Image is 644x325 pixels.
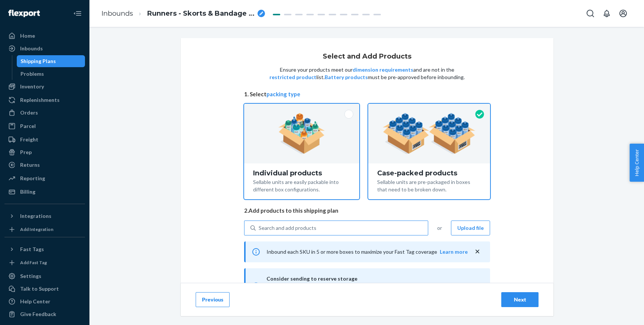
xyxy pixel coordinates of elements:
[253,169,350,177] div: Individual products
[4,283,85,295] a: Talk to Support
[266,274,468,283] span: Consider sending to reserve storage
[383,113,476,154] img: case-pack.59cecea509d18c883b923b81aeac6d0b.png
[4,172,85,184] a: Reporting
[20,70,44,78] div: Problems
[4,94,85,106] a: Replenishments
[196,292,230,307] button: Previous
[70,6,85,21] button: Close Navigation
[4,134,85,146] a: Freight
[20,136,38,143] div: Freight
[474,248,481,256] button: close
[4,210,85,222] button: Integrations
[4,258,85,267] a: Add Fast Tag
[599,6,614,21] button: Open notifications
[629,144,644,182] button: Help Center
[20,109,38,116] div: Orders
[20,285,59,293] div: Talk to Support
[269,74,316,81] button: restricted product
[4,225,85,234] a: Add Integration
[20,272,41,280] div: Settings
[20,226,53,232] div: Add Integration
[20,212,51,220] div: Integrations
[20,83,44,90] div: Inventory
[20,259,47,266] div: Add Fast Tag
[4,296,85,307] a: Help Center
[8,10,40,17] img: Flexport logo
[501,292,539,307] button: Next
[244,90,490,98] span: 1. Select
[4,81,85,93] a: Inventory
[508,296,532,303] div: Next
[147,9,255,19] span: Runners - Skorts & Bandage Bras
[4,43,85,54] a: Inbounds
[4,186,85,198] a: Billing
[325,74,368,81] button: Battery products
[440,248,468,256] button: Learn more
[437,224,442,232] span: or
[244,207,490,215] span: 2. Add products to this shipping plan
[278,113,325,154] img: individual-pack.facf35554cb0f1810c75b2bd6df2d64e.png
[20,175,45,182] div: Reporting
[17,55,85,67] a: Shipping Plans
[616,6,631,21] button: Open account menu
[253,177,350,193] div: Sellable units are easily packable into different box configurations.
[353,66,413,74] button: dimension requirements
[4,243,85,255] button: Fast Tags
[17,68,85,80] a: Problems
[20,188,35,196] div: Billing
[20,161,40,169] div: Returns
[20,32,35,40] div: Home
[20,149,32,156] div: Prep
[4,308,85,320] button: Give Feedback
[4,120,85,132] a: Parcel
[4,270,85,282] a: Settings
[20,45,43,52] div: Inbounds
[269,66,465,81] p: Ensure your products meet our and are not in the list. must be pre-approved before inbounding.
[244,241,490,262] div: Inbound each SKU in 5 or more boxes to maximize your Fast Tag coverage
[474,282,481,290] button: close
[20,96,60,104] div: Replenishments
[323,53,411,60] h1: Select and Add Products
[20,310,56,318] div: Give Feedback
[583,6,598,21] button: Open Search Box
[4,146,85,158] a: Prep
[259,224,316,232] div: Search and add products
[4,159,85,171] a: Returns
[101,9,133,18] a: Inbounds
[377,177,481,193] div: Sellable units are pre-packaged in boxes that need to be broken down.
[451,221,490,235] button: Upload file
[20,298,50,305] div: Help Center
[377,169,481,177] div: Case-packed products
[20,57,56,65] div: Shipping Plans
[95,3,271,25] ol: breadcrumbs
[4,30,85,42] a: Home
[20,246,44,253] div: Fast Tags
[4,107,85,119] a: Orders
[266,90,300,98] button: packing type
[20,122,36,130] div: Parcel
